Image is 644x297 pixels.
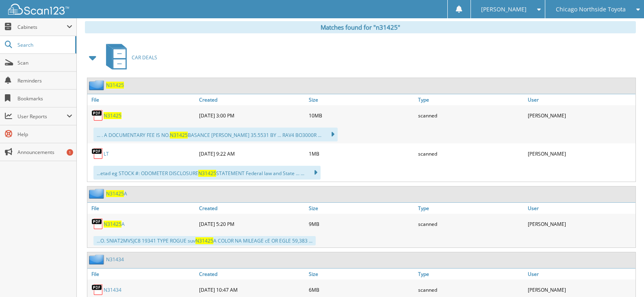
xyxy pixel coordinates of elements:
[307,216,416,232] div: 9MB
[526,203,635,214] a: User
[104,112,121,119] a: N31425
[104,150,109,157] a: LT
[106,190,127,197] a: N31425A
[197,216,307,232] div: [DATE] 5:20 PM
[416,216,526,232] div: scanned
[170,132,188,139] span: N31425
[132,54,157,61] span: CAR DEALS
[307,94,416,105] a: Size
[93,128,338,141] div: ... . A DOCUMENTARY FEE IS NO. BASANCE [PERSON_NAME] 35.5531 BY ... RAV4 BO3000R ...
[85,21,636,33] div: Matches found for "n31425"
[556,7,626,12] span: Chicago Northside Toyota
[526,216,635,232] div: [PERSON_NAME]
[307,107,416,124] div: 10MB
[197,269,307,280] a: Created
[104,221,125,228] a: N31425A
[106,82,124,89] a: N31425
[526,145,635,162] div: [PERSON_NAME]
[106,256,124,263] a: N31434
[93,166,321,180] div: ...etad eg STOCK #: ODOMETER DISCLOSURE STATEMENT Federal law and State ... ...
[8,4,69,15] img: scan123-logo-white.svg
[416,203,526,214] a: Type
[307,145,416,162] div: 1MB
[198,170,216,177] span: N31425
[87,269,197,280] a: File
[416,94,526,105] a: Type
[104,286,121,293] a: N31434
[89,254,106,264] img: folder2.png
[106,190,124,197] span: N31425
[17,113,67,120] span: User Reports
[17,24,67,30] span: Cabinets
[197,107,307,124] div: [DATE] 3:00 PM
[416,269,526,280] a: Type
[307,203,416,214] a: Size
[101,41,157,74] a: CAR DEALS
[91,147,104,160] img: PDF.png
[416,107,526,124] div: scanned
[17,149,72,156] span: Announcements
[17,77,72,84] span: Reminders
[526,94,635,105] a: User
[197,145,307,162] div: [DATE] 9:22 AM
[17,41,71,48] span: Search
[91,109,104,121] img: PDF.png
[89,80,106,90] img: folder2.png
[67,149,73,156] div: 1
[93,236,316,245] div: ...O. SNIAT2MVSJC8 19341 TYPE ROGUE suv A COLOR NA MILEAGE cE OR EGLE 59,383 ...
[91,284,104,296] img: PDF.png
[87,94,197,105] a: File
[416,145,526,162] div: scanned
[104,221,121,228] span: N31425
[307,269,416,280] a: Size
[481,7,527,12] span: [PERSON_NAME]
[526,107,635,124] div: [PERSON_NAME]
[197,203,307,214] a: Created
[87,203,197,214] a: File
[91,218,104,230] img: PDF.png
[195,237,213,244] span: N31425
[197,94,307,105] a: Created
[89,189,106,199] img: folder2.png
[17,131,72,138] span: Help
[17,95,72,102] span: Bookmarks
[17,59,72,66] span: Scan
[526,269,635,280] a: User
